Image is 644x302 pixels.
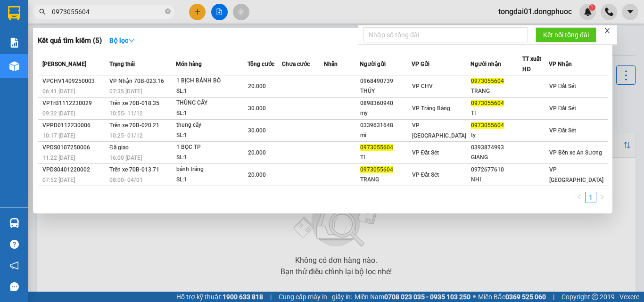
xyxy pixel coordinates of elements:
[176,120,247,131] div: thung cây
[363,27,528,42] input: Nhập số tổng đài
[471,122,504,129] span: 0973055604
[596,192,608,203] button: right
[522,56,541,73] span: TT xuất HĐ
[412,122,466,139] span: VP [GEOGRAPHIC_DATA]
[471,131,522,140] div: ty
[471,86,522,96] div: TRANG
[176,108,247,119] div: SL: 1
[109,144,129,151] span: Đã giao
[165,8,171,16] span: close-circle
[471,175,522,185] div: NHI
[360,98,411,108] div: 0898360940
[360,175,411,185] div: TRANG
[360,144,393,151] span: 0973055604
[360,76,411,86] div: 0968490739
[109,132,143,139] span: 10:25 - 01/12
[176,153,247,163] div: SL: 1
[128,37,135,44] span: down
[577,194,582,200] span: left
[42,98,107,108] div: VPTrB1112230029
[248,105,266,112] span: 30.000
[248,171,266,178] span: 20.000
[586,192,596,203] a: 1
[412,105,450,112] span: VP Trảng Bàng
[39,8,46,15] span: search
[574,192,585,203] li: Previous Page
[412,171,439,178] span: VP Đất Sét
[176,76,247,86] div: 1 BỊCH BÁNH BÒ
[549,166,603,183] span: VP [GEOGRAPHIC_DATA]
[248,127,266,134] span: 30.000
[42,155,75,161] span: 11:22 [DATE]
[471,61,501,67] span: Người nhận
[596,192,608,203] li: Next Page
[42,76,107,86] div: VPCHV1409250003
[412,83,433,90] span: VP CHV
[109,88,142,95] span: 07:35 [DATE]
[543,30,589,40] span: Kết nối tổng đài
[549,105,577,112] span: VP Đất Sét
[549,83,577,90] span: VP Đất Sét
[10,240,19,249] span: question-circle
[360,121,411,131] div: 0339631648
[42,143,107,153] div: VPDS0107250006
[360,108,411,118] div: my
[360,153,411,163] div: TI
[604,27,611,34] span: close
[9,61,19,71] img: warehouse-icon
[42,61,86,67] span: [PERSON_NAME]
[38,36,102,46] h3: Kết quả tìm kiếm ( 5 )
[52,7,163,17] input: Tìm tên, số ĐT hoặc mã đơn
[109,37,135,44] strong: Bộ lọc
[165,8,171,14] span: close-circle
[471,153,522,163] div: GIANG
[176,175,247,185] div: SL: 1
[282,61,310,67] span: Chưa cước
[176,86,247,97] div: SL: 1
[248,149,266,156] span: 20.000
[109,61,135,67] span: Trạng thái
[109,110,143,117] span: 10:55 - 11/12
[471,143,522,153] div: 0393874993
[549,149,602,156] span: VP Bến xe An Sương
[471,100,504,106] span: 0973055604
[471,108,522,118] div: TI
[360,166,393,173] span: 0973055604
[109,155,142,161] span: 16:00 [DATE]
[585,192,596,203] li: 1
[176,142,247,153] div: 1 BỌC TP
[109,177,143,183] span: 08:00 - 04/01
[109,78,164,84] span: VP Nhận 70B-023.16
[102,33,142,48] button: Bộ lọcdown
[324,61,338,67] span: Nhãn
[176,98,247,108] div: THÙNG CÂY
[360,61,386,67] span: Người gửi
[42,165,107,175] div: VPDS0401220002
[471,165,522,175] div: 0972677610
[248,61,274,67] span: Tổng cước
[42,177,75,183] span: 07:52 [DATE]
[42,132,75,139] span: 10:17 [DATE]
[10,261,19,270] span: notification
[109,122,159,129] span: Trên xe 70B-020.21
[412,149,439,156] span: VP Đất Sét
[412,61,429,67] span: VP Gửi
[109,100,159,106] span: Trên xe 70B-018.35
[8,6,20,20] img: logo-vxr
[248,83,266,90] span: 20.000
[471,78,504,84] span: 0973055604
[109,166,159,173] span: Trên xe 70B-013.71
[360,131,411,140] div: mi
[176,131,247,141] div: SL: 1
[10,282,19,291] span: message
[176,61,202,67] span: Món hàng
[549,61,572,67] span: VP Nhận
[360,86,411,96] div: THÚY
[42,121,107,131] div: VPPD0112230006
[9,218,19,228] img: warehouse-icon
[536,27,596,42] button: Kết nối tổng đài
[599,194,605,200] span: right
[42,88,75,95] span: 06:41 [DATE]
[9,38,19,48] img: solution-icon
[549,127,577,134] span: VP Đất Sét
